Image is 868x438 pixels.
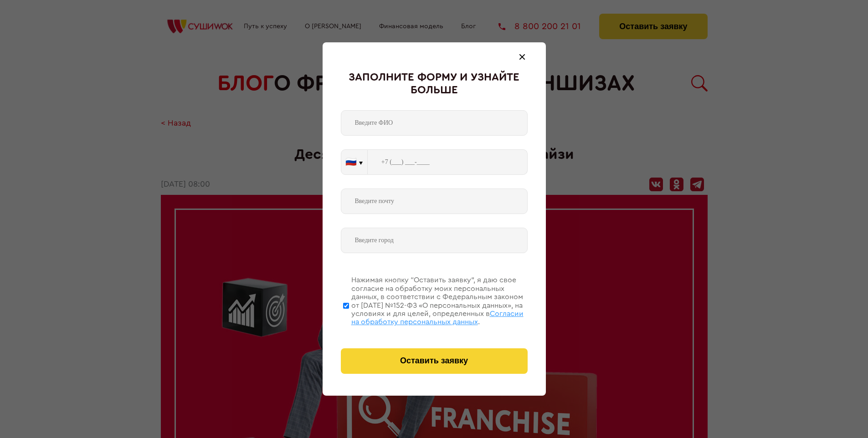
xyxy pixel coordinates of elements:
[341,228,528,253] input: Введите город
[368,149,528,175] input: +7 (___) ___-____
[351,276,528,326] div: Нажимая кнопку “Оставить заявку”, я даю свое согласие на обработку моих персональных данных, в со...
[351,310,524,326] span: Согласии на обработку персональных данных
[341,150,367,174] button: 🇷🇺
[341,71,528,97] div: Заполните форму и узнайте больше
[341,188,528,214] input: Введите почту
[341,110,528,136] input: Введите ФИО
[341,348,528,374] button: Оставить заявку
